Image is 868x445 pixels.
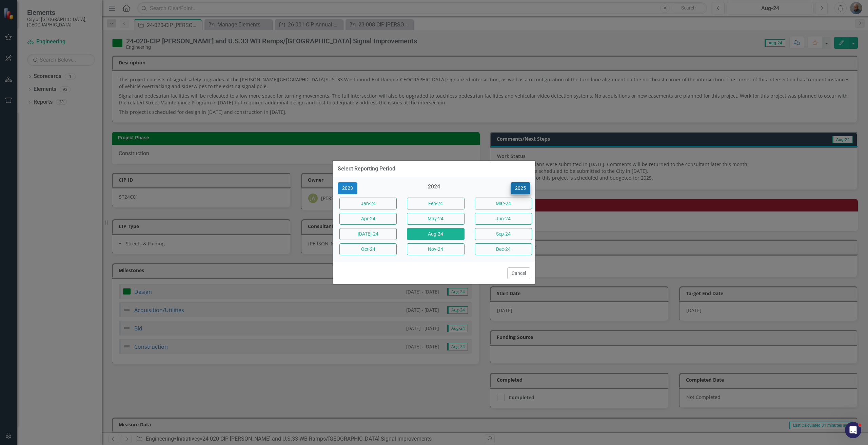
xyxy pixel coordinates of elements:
[338,166,395,172] div: Select Reporting Period
[407,198,464,209] button: Feb-24
[339,198,397,209] button: Jan-24
[475,228,532,240] button: Sep-24
[845,422,861,438] iframe: Intercom live chat
[475,198,532,209] button: Mar-24
[338,182,357,194] button: 2023
[339,243,397,255] button: Oct-24
[507,267,530,279] button: Cancel
[339,213,397,225] button: Apr-24
[405,183,462,194] div: 2024
[339,228,397,240] button: [DATE]-24
[475,243,532,255] button: Dec-24
[475,213,532,225] button: Jun-24
[511,182,530,194] button: 2025
[407,243,464,255] button: Nov-24
[407,228,464,240] button: Aug-24
[407,213,464,225] button: May-24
